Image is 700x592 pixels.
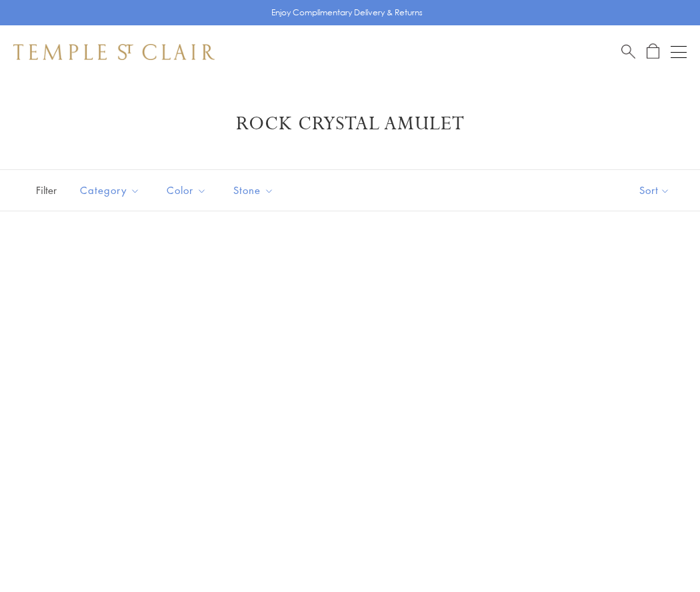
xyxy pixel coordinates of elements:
[271,6,423,19] p: Enjoy Complimentary Delivery & Returns
[70,175,150,205] button: Category
[647,43,659,60] a: Open Shopping Bag
[621,43,635,60] a: Search
[671,44,687,60] button: Open navigation
[609,170,700,211] button: Show sort by
[227,182,284,199] span: Stone
[157,175,217,205] button: Color
[223,175,284,205] button: Stone
[160,182,217,199] span: Color
[33,112,667,136] h1: Rock Crystal Amulet
[73,182,150,199] span: Category
[13,44,215,60] img: Temple St. Clair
